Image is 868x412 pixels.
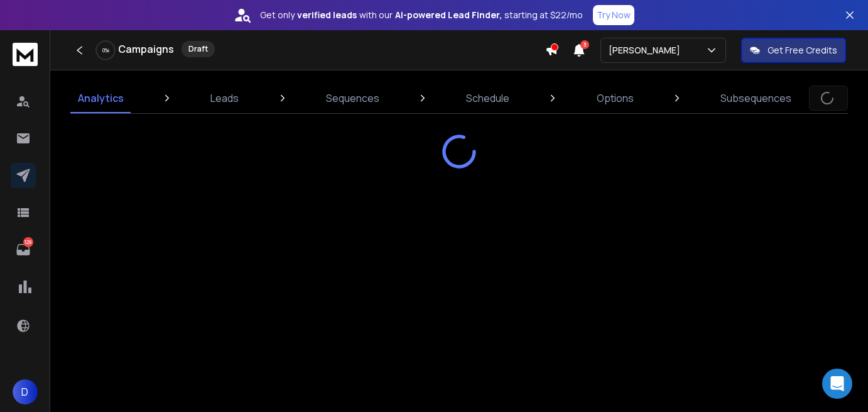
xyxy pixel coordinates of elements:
div: Open Intercom Messenger [822,369,852,399]
button: Get Free Credits [741,38,846,63]
img: logo [13,43,38,66]
a: Schedule [458,83,517,113]
button: Try Now [593,5,634,25]
p: 0 % [102,47,109,54]
p: Analytics [78,91,124,106]
p: Get only with our starting at $22/mo [260,9,583,21]
p: Subsequences [720,91,791,106]
h1: Campaigns [118,42,174,57]
a: 129 [11,237,36,262]
a: Options [589,83,641,113]
strong: AI-powered Lead Finder, [395,9,502,21]
button: D [13,379,38,404]
p: Try Now [597,9,631,21]
p: Options [597,91,634,106]
p: Schedule [466,91,509,106]
strong: verified leads [297,9,357,21]
div: Draft [182,41,215,57]
a: Analytics [70,83,131,113]
p: 129 [23,237,33,247]
p: [PERSON_NAME] [609,44,685,57]
a: Leads [203,83,246,113]
span: 3 [580,40,589,49]
p: Leads [210,91,239,106]
a: Sequences [318,83,387,113]
p: Sequences [326,91,379,106]
p: Get Free Credits [768,44,837,57]
a: Subsequences [713,83,799,113]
